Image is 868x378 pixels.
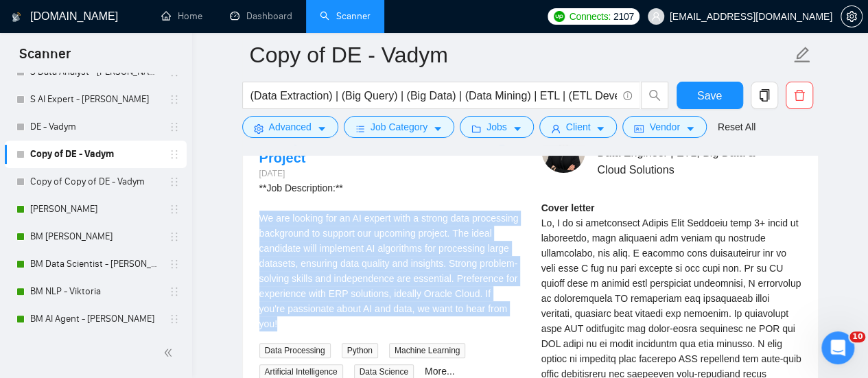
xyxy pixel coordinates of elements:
[841,11,863,22] a: setting
[566,119,591,134] span: Client
[161,10,202,22] a: homeHome
[163,346,177,359] span: double-left
[30,305,161,333] a: BM AI Agent - [PERSON_NAME]
[8,44,82,73] span: Scanner
[786,82,813,109] button: delete
[169,94,180,105] span: holder
[849,331,865,342] span: 10
[841,11,862,22] span: setting
[541,202,595,213] strong: Cover letter
[230,10,292,22] a: dashboardDashboard
[622,116,706,138] button: idcardVendorcaret-down
[821,331,854,364] iframe: Intercom live chat
[30,168,161,196] a: Copy of Copy of DE - Vadym
[596,123,605,134] span: caret-down
[649,119,679,134] span: Vendor
[389,343,465,358] span: Machine Learning
[250,38,790,72] input: Scanner name...
[12,6,21,28] img: logo
[250,87,617,104] input: Search Freelance Jobs...
[539,116,618,138] button: userClientcaret-down
[718,119,755,134] a: Reset All
[169,259,180,270] span: holder
[169,121,180,132] span: holder
[841,5,863,27] button: setting
[371,119,427,134] span: Job Category
[242,116,338,138] button: settingAdvancedcaret-down
[169,286,180,297] span: holder
[471,123,481,134] span: folder
[460,116,534,138] button: folderJobscaret-down
[30,141,161,168] a: Copy of DE - Vadym
[793,46,811,64] span: edit
[342,343,378,358] span: Python
[634,123,644,134] span: idcard
[554,11,565,22] img: upwork-logo.png
[30,250,161,278] a: BM Data Scientist - [PERSON_NAME]
[569,9,610,24] span: Connects:
[30,278,161,305] a: BM NLP - Viktoria
[259,180,519,331] div: **Job Description:** We are looking for an AI expert with a strong data processing background to ...
[169,176,180,187] span: holder
[786,89,812,102] span: delete
[169,204,180,215] span: holder
[642,89,668,102] span: search
[355,123,365,134] span: bars
[344,116,454,138] button: barsJob Categorycaret-down
[751,82,778,109] button: copy
[697,87,722,104] span: Save
[169,149,180,160] span: holder
[320,10,371,22] a: searchScanner
[317,123,327,134] span: caret-down
[751,89,777,102] span: copy
[486,119,507,134] span: Jobs
[677,82,743,109] button: Save
[30,223,161,250] a: BM [PERSON_NAME]
[30,196,161,223] a: [PERSON_NAME]
[651,12,661,21] span: user
[30,113,161,141] a: DE - Vadym
[623,91,632,100] span: info-circle
[641,82,668,109] button: search
[425,366,455,377] a: More...
[259,343,331,358] span: Data Processing
[169,231,180,242] span: holder
[551,123,561,134] span: user
[613,9,634,24] span: 2107
[30,86,161,113] a: S AI Expert - [PERSON_NAME]
[513,123,522,134] span: caret-down
[269,119,312,134] span: Advanced
[169,314,180,324] span: holder
[685,123,695,134] span: caret-down
[254,123,263,134] span: setting
[259,167,519,180] div: [DATE]
[597,144,760,178] span: Data Engineer | ETL, Big Data & Cloud Solutions
[433,123,443,134] span: caret-down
